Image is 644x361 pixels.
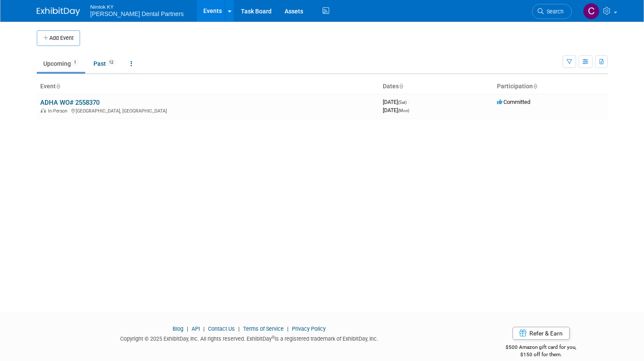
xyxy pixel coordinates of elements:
span: [PERSON_NAME] Dental Partners [90,10,184,17]
span: Nimlok KY [90,2,184,11]
span: (Sat) [398,100,407,105]
a: Terms of Service [243,326,284,332]
div: [GEOGRAPHIC_DATA], [GEOGRAPHIC_DATA] [40,107,376,114]
div: $150 off for them. [474,351,608,358]
a: Upcoming1 [37,55,85,72]
span: | [285,326,291,332]
a: API [192,326,200,332]
span: [DATE] [383,99,409,105]
span: Committed [497,99,530,105]
a: Sort by Start Date [399,83,403,90]
th: Dates [379,79,493,94]
div: Copyright © 2025 ExhibitDay, Inc. All rights reserved. ExhibitDay is a registered trademark of Ex... [37,333,462,343]
a: Search [532,4,572,19]
th: Event [37,79,379,94]
span: Search [544,8,564,15]
span: | [201,326,207,332]
span: 1 [71,59,79,66]
img: In-Person Event [41,108,46,113]
a: Sort by Event Name [56,83,60,90]
sup: ® [272,335,275,340]
a: Refer & Earn [513,327,570,340]
span: | [185,326,190,332]
div: $500 Amazon gift card for you, [474,338,608,358]
img: ExhibitDay [37,7,80,16]
a: Past12 [87,55,122,72]
a: Blog [173,326,183,332]
span: In-Person [48,108,70,114]
a: Contact Us [208,326,235,332]
a: Privacy Policy [292,326,326,332]
button: Add Event [37,30,80,46]
a: Sort by Participation Type [533,83,537,90]
span: 12 [106,59,116,66]
span: | [236,326,242,332]
a: ADHA WO# 2558370 [40,99,99,106]
span: [DATE] [383,107,409,113]
img: Cassidy Rutledge [583,3,599,19]
span: - [408,99,409,105]
th: Participation [493,79,608,94]
span: (Mon) [398,108,409,113]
